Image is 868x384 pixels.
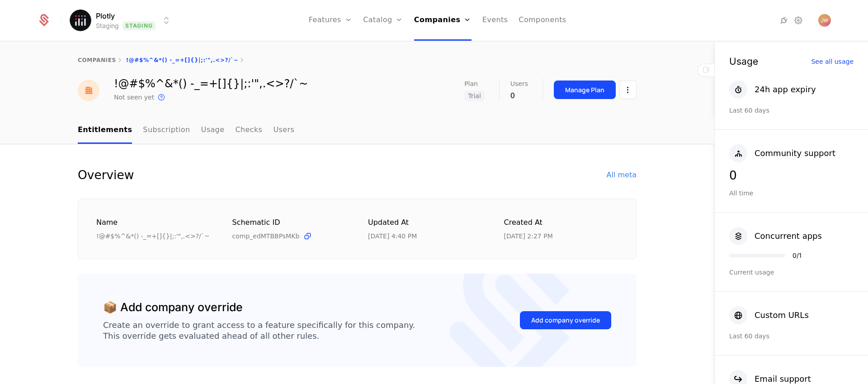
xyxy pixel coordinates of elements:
a: Checks [235,117,262,144]
button: Community support [729,144,835,162]
span: Trial [464,90,485,101]
div: Concurrent apps [755,230,822,242]
button: Concurrent apps [729,227,822,245]
div: Name [96,217,211,228]
div: Schematic ID [232,217,347,228]
span: Staging [123,21,156,30]
div: Current usage [729,268,854,277]
a: Subscription [143,117,190,144]
div: !@#$%^&*() -_=+[]{}|;:'",.<>?/`~ [96,232,211,241]
div: Manage Plan [565,85,604,95]
span: Plan [464,81,478,87]
div: Created at [504,217,618,228]
a: Entitlements [78,117,132,144]
div: 24h app expiry [755,83,816,96]
div: Overview [78,166,134,184]
div: 0 [729,170,854,181]
ul: Choose Sub Page [78,117,294,144]
div: Add company override [531,316,600,325]
nav: Main [78,117,637,144]
div: 8/14/25, 2:27 PM [504,232,553,241]
div: Updated at [368,217,482,228]
img: Plotly [70,9,91,31]
div: 📦 Add company override [103,299,243,316]
div: Usage [729,57,758,66]
div: Not seen yet [114,93,154,102]
img: Justen Walker [818,14,831,27]
div: See all usage [811,58,854,65]
div: Create an override to grant access to a feature specifically for this company. This override gets... [103,320,415,341]
div: Last 60 days [729,106,854,115]
span: comp_edMTBBPsMKb [232,232,300,241]
a: Usage [201,117,225,144]
img: !@#$%^&*() -_=+[]{}|;:'",.<>?/`~ [78,80,99,101]
button: Manage Plan [554,81,616,99]
span: Plotly [96,10,115,21]
div: Custom URLs [755,309,809,322]
a: Settings [793,15,804,26]
button: Open user button [818,14,831,27]
button: Select environment [72,10,172,30]
div: All time [729,189,854,198]
a: companies [78,57,116,63]
div: 0 / 1 [793,252,802,259]
div: !@#$%^&*() -_=+[]{}|;:'",.<>?/`~ [114,78,308,89]
div: Community support [755,147,835,160]
a: Users [273,117,294,144]
div: 0 [510,90,528,101]
span: Users [510,81,528,87]
div: 9/9/25, 4:40 PM [368,232,417,241]
button: Custom URLs [729,306,809,324]
button: Add company override [520,311,611,329]
div: All meta [607,170,637,180]
div: Last 60 days [729,332,854,341]
div: Staging [96,21,119,30]
button: Select action [619,81,637,99]
button: 24h app expiry [729,81,816,99]
a: Integrations [778,15,789,26]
